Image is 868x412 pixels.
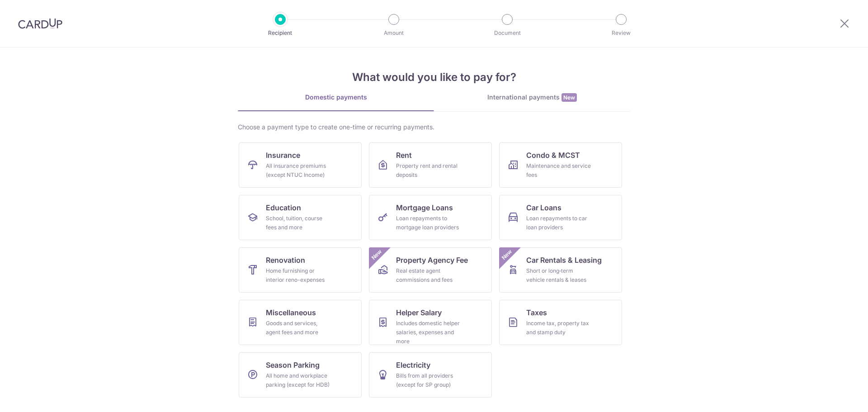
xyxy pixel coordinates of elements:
[266,371,331,389] div: All home and workplace parking (except for HDB)
[499,247,622,293] a: Car Rentals & LeasingShort or long‑term vehicle rentals & leasesNew
[500,247,514,262] span: New
[239,352,362,398] a: Season ParkingAll home and workplace parking (except for HDB)
[396,360,430,370] span: Electricity
[369,247,384,262] span: New
[369,300,492,345] a: Helper SalaryIncludes domestic helper salaries, expenses and more
[588,28,655,38] p: Review
[396,202,453,213] span: Mortgage Loans
[396,319,461,346] div: Includes domestic helper salaries, expenses and more
[266,202,301,213] span: Education
[526,161,591,180] div: Maintenance and service fees
[526,266,591,284] div: Short or long‑term vehicle rentals & leases
[526,202,561,213] span: Car Loans
[360,28,427,38] p: Amount
[434,93,630,102] div: International payments
[526,214,591,232] div: Loan repayments to car loan providers
[266,161,331,180] div: All insurance premiums (except NTUC Income)
[396,307,442,318] span: Helper Salary
[369,195,492,240] a: Mortgage LoansLoan repayments to mortgage loan providers
[18,18,62,29] img: CardUp
[266,307,316,318] span: Miscellaneous
[499,142,622,188] a: Condo & MCSTMaintenance and service fees
[266,319,331,337] div: Goods and services, agent fees and more
[396,371,461,389] div: Bills from all providers (except for SP group)
[266,255,305,265] span: Renovation
[561,93,577,102] span: New
[396,266,461,284] div: Real estate agent commissions and fees
[239,142,362,188] a: InsuranceAll insurance premiums (except NTUC Income)
[526,255,602,265] span: Car Rentals & Leasing
[526,307,547,318] span: Taxes
[238,69,630,85] h4: What would you like to pay for?
[396,214,461,232] div: Loan repayments to mortgage loan providers
[526,150,580,161] span: Condo & MCST
[396,150,412,161] span: Rent
[369,247,492,293] a: Property Agency FeeReal estate agent commissions and feesNew
[238,93,434,102] div: Domestic payments
[474,28,541,38] p: Document
[499,300,622,345] a: TaxesIncome tax, property tax and stamp duty
[810,385,859,407] iframe: Opens a widget where you can find more information
[266,150,300,161] span: Insurance
[266,214,331,232] div: School, tuition, course fees and more
[238,123,630,132] div: Choose a payment type to create one-time or recurring payments.
[396,255,468,265] span: Property Agency Fee
[266,266,331,284] div: Home furnishing or interior reno-expenses
[266,360,320,370] span: Season Parking
[369,142,492,188] a: RentProperty rent and rental deposits
[247,28,314,38] p: Recipient
[239,300,362,345] a: MiscellaneousGoods and services, agent fees and more
[239,247,362,293] a: RenovationHome furnishing or interior reno-expenses
[239,195,362,240] a: EducationSchool, tuition, course fees and more
[526,319,591,337] div: Income tax, property tax and stamp duty
[369,352,492,398] a: ElectricityBills from all providers (except for SP group)
[499,195,622,240] a: Car LoansLoan repayments to car loan providers
[396,161,461,180] div: Property rent and rental deposits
